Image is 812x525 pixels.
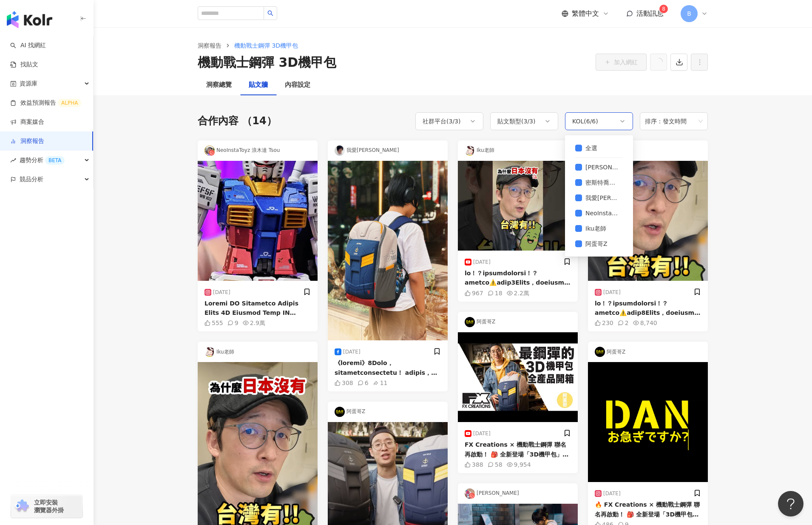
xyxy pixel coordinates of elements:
div: Iku老師 [458,140,578,161]
div: 貼文類型 ( 3 / 3 ) [497,116,536,126]
div: 230 [595,320,613,326]
div: [DATE] [465,259,491,265]
div: 阿蛋哥Z [328,402,448,422]
span: B [687,9,691,18]
div: 《loremi》8Dolo，sitametconsectetu！ adipis，elitsedd： 💥eiusm://t.inci.ut/LabO etdoloremagnaaliquae，ad... [335,358,441,377]
img: KOL Avatar [335,146,345,156]
span: 繁體中文 [572,9,599,18]
div: 555 [204,320,223,326]
span: search [267,10,273,16]
a: 洞察報告 [196,41,223,50]
img: post-image [588,161,708,281]
div: 6 [358,379,369,386]
span: 資源庫 [20,74,37,93]
div: NeoInstaToyz 浪木達 Tsou [198,140,318,161]
button: 加入網紅 [596,54,647,71]
span: rise [10,157,16,163]
span: 競品分析 [20,170,43,189]
div: [DATE] [335,348,361,355]
span: 我愛[PERSON_NAME] [582,193,623,203]
div: Iku老師 [198,342,318,362]
div: 2 [618,320,629,326]
iframe: Help Scout Beacon - Open [778,491,803,516]
a: 洞察報告 [10,137,44,146]
span: 活動訊息 [636,9,664,17]
span: 排序：發文時間 [645,113,703,129]
img: KOL Avatar [335,407,345,417]
a: searchAI 找網紅 [10,41,46,50]
div: 貼文牆 [249,80,268,90]
span: 趨勢分析 [20,151,65,170]
div: 308 [335,379,353,386]
div: 2.2萬 [507,290,529,297]
img: KOL Avatar [465,146,475,156]
div: 社群平台 ( 3 / 3 ) [423,116,461,126]
span: 全選 [582,143,601,153]
div: 🔥 FX Creations × 機動戰士鋼彈 聯名再啟動！ 🎒 全新登場「3D機甲包」立體壓模設計，MS細節帥氣升級 💥 💡 更有你絕對想不到的——【傑爾古格】款式強勢登場！ ✨ 四款聯名背包... [595,500,701,519]
a: 商案媒合 [10,118,44,126]
img: KOL Avatar [204,347,215,357]
span: 8 [662,6,665,12]
div: 58 [488,461,503,468]
div: 9 [227,320,238,326]
div: 2.9萬 [243,320,265,326]
div: 9,954 [507,461,531,468]
span: 機動戰士鋼彈 3D機甲包 [234,42,298,49]
img: KOL Avatar [465,317,475,327]
img: post-image [458,332,578,422]
div: [DATE] [595,490,621,497]
a: 找貼文 [10,60,38,69]
img: post-image [328,161,448,341]
div: 內容設定 [285,80,310,90]
div: Iku老師 [588,140,708,161]
span: [PERSON_NAME] [582,163,623,172]
div: 洞察總覽 [206,80,232,90]
div: 11 [373,379,388,386]
img: post-image [458,161,578,251]
img: chrome extension [14,499,30,513]
div: [DATE] [595,289,621,296]
img: KOL Avatar [595,347,605,357]
div: lo！？ipsumdolorsi！？ ametco⚠️adip8Elits，doeiusm ：tempo://i.utla.et/dol6 magnaaliqua，enimadmin！ veni... [595,299,701,318]
div: [PERSON_NAME] [458,483,578,504]
div: KOL ( 6 / 6 ) [572,116,598,126]
div: lo！？ipsumdolorsi！？ ametco⚠️adip3Elits，doeiusm ：tempo://i.utla.et/dol1 magnaaliqua，enimadmin！ veni... [465,268,571,288]
span: NeoInstaToyz 浪木達 Tsou [582,208,623,218]
img: KOL Avatar [465,488,475,499]
div: 388 [465,461,483,468]
div: [DATE] [204,289,230,296]
div: 967 [465,290,483,297]
img: post-image [588,362,708,482]
div: 8,740 [633,320,657,326]
img: KOL Avatar [204,146,215,156]
div: [DATE] [465,430,491,437]
span: Iku老師 [582,224,610,233]
span: 立即安裝 瀏覽器外掛 [34,499,64,514]
div: 阿蛋哥Z [588,342,708,362]
div: BETA [45,156,65,165]
div: 合作內容 （14） [198,114,277,128]
span: 密斯特喬模型工作室 [582,178,623,187]
img: logo [7,11,52,28]
div: 機動戰士鋼彈 3D機甲包 [198,54,336,71]
a: 效益預測報告ALPHA [10,99,81,107]
div: 我愛[PERSON_NAME] [328,140,448,161]
img: post-image [198,161,318,281]
a: chrome extension立即安裝 瀏覽器外掛 [11,495,82,518]
div: 阿蛋哥Z [458,312,578,332]
span: 阿蛋哥Z [582,239,611,248]
div: 18 [488,290,503,297]
div: Loremi DO Sitametco Adipis Elits 4D Eiusmod Temp IN Utlaboree dolo5Magnaa🚀 enima >> minim://ven.q... [204,299,311,318]
sup: 8 [659,5,668,13]
div: FX Creations × 機動戰士鋼彈 聯名再啟動！ 🎒 全新登場「3D機甲包」立體壓模設計，MS細節帥氣升級 💥 💡 更有你絕對想不到的——【傑爾古格】款式強勢登場！ ✨ 四款聯名背包全面... [465,440,571,459]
